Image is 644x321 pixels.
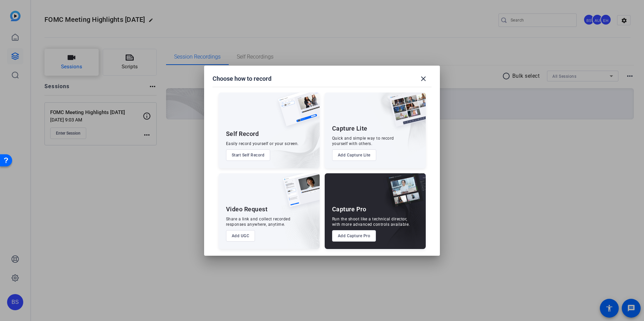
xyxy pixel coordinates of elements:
[381,173,426,214] img: capture-pro.png
[226,230,255,242] button: Add UGC
[213,75,271,83] h1: Choose how to record
[281,194,320,249] img: embarkstudio-ugc-content.png
[226,149,270,161] button: Start Self Record
[226,141,299,146] div: Easily record yourself or your screen.
[226,205,268,213] div: Video Request
[332,205,366,213] div: Capture Pro
[332,216,410,227] div: Run the shoot like a technical director, with more advanced controls available.
[332,149,376,161] button: Add Capture Lite
[376,182,426,249] img: embarkstudio-capture-pro.png
[261,107,320,168] img: embarkstudio-self-record.png
[278,173,320,214] img: ugc-content.png
[332,230,376,242] button: Add Capture Pro
[332,124,367,133] div: Capture Lite
[365,93,426,160] img: embarkstudio-capture-lite.png
[384,93,426,134] img: capture-lite.png
[226,130,259,138] div: Self Record
[273,93,320,133] img: self-record.png
[226,216,291,227] div: Share a link and collect recorded responses anywhere, anytime.
[332,136,394,146] div: Quick and simple way to record yourself with others.
[419,75,427,83] mat-icon: close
